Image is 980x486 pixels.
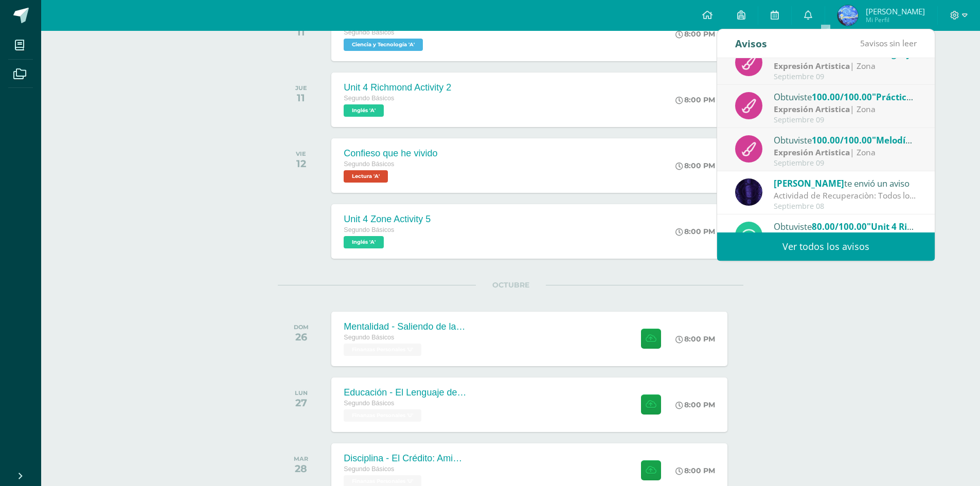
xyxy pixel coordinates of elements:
span: Segundo Básicos [344,465,394,473]
div: Septiembre 09 [774,73,917,81]
div: Disciplina - El Crédito: Amigo o Enemigo [344,453,467,464]
span: Segundo Básicos [344,160,394,168]
span: "Práctica" [872,91,916,103]
div: 8:00 PM [675,334,715,344]
div: Mentalidad - Saliendo de la Carrera de la Rata [344,321,467,332]
div: 12 [296,157,306,170]
span: Finanzas Personales 'U' [344,409,421,422]
div: 11 [295,92,307,104]
strong: Expresión Artistica [774,103,850,115]
img: 31877134f281bf6192abd3481bfb2fdd.png [735,178,762,206]
span: 100.00/100.00 [812,91,872,103]
div: LUN [295,389,308,397]
div: Septiembre 09 [774,116,917,124]
div: 8:00 PM [675,227,715,236]
div: | Zona [774,103,917,115]
div: Educación - El Lenguaje del Dinero [344,387,467,398]
div: Obtuviste en [774,90,917,103]
span: OCTUBRE [476,280,546,290]
div: | Zona [774,147,917,158]
span: Mi Perfil [866,15,925,24]
div: DOM [294,323,309,331]
span: Inglés 'A' [344,236,384,248]
div: MAR [294,455,308,462]
div: 8:00 PM [675,95,715,104]
span: Segundo Básicos [344,400,394,407]
span: 80.00/100.00 [812,221,867,232]
div: Unit 4 Zone Activity 5 [344,214,431,225]
span: 100.00/100.00 [812,134,872,146]
span: Ciencia y Tecnología 'A' [344,39,423,51]
div: 8:00 PM [675,29,715,39]
span: Lectura 'A' [344,170,388,183]
div: 28 [294,462,308,475]
div: VIE [296,150,306,157]
span: "Melodía" [872,134,915,146]
span: Segundo Básicos [344,29,394,36]
span: Inglés 'A' [344,104,384,117]
img: 499db3e0ff4673b17387711684ae4e5c.png [838,5,858,26]
div: Actividad de Recuperaciòn: Todos los grados y alumnos tendran la oportunidad de recuperar puntos ... [774,190,917,202]
span: Finanzas Personales 'U' [344,344,421,356]
span: [PERSON_NAME] [774,177,844,189]
div: Obtuviste en [774,220,917,233]
span: avisos sin leer [860,38,917,49]
div: 11 [295,26,307,38]
div: 8:00 PM [675,400,715,409]
div: Septiembre 09 [774,159,917,168]
div: | Zona [774,60,917,72]
div: 27 [295,397,308,409]
div: Confieso que he vivido [344,148,437,159]
span: Segundo Básicos [344,95,394,102]
div: JUE [295,84,307,92]
div: Septiembre 08 [774,202,917,211]
div: 26 [294,331,309,343]
div: Unit 4 Richmond Activity 2 [344,82,451,93]
span: 5 [860,38,865,49]
div: te envió un aviso [774,176,917,190]
span: Segundo Básicos [344,334,394,341]
a: Ver todos los avisos [717,232,935,261]
div: Obtuviste en [774,133,917,147]
span: [PERSON_NAME] [866,6,925,16]
div: Avisos [735,29,767,58]
strong: Expresión Artistica [774,60,850,71]
span: Segundo Básicos [344,226,394,233]
div: 8:00 PM [675,161,715,170]
strong: Expresión Artistica [774,147,850,158]
div: 8:00 PM [675,466,715,475]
